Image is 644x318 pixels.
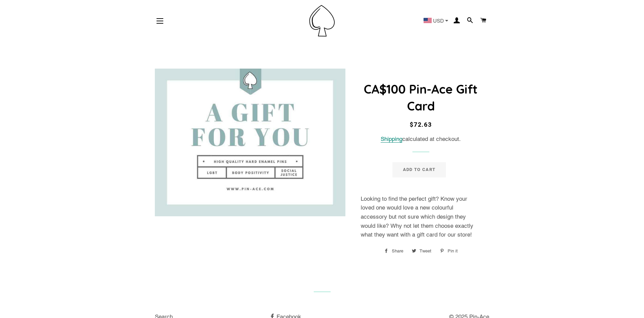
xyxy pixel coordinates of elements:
img: Pin-Ace Gift Card - Pin-Ace [155,69,346,216]
span: $72.63 [410,121,432,128]
button: Add to Cart [392,162,446,177]
div: calculated at checkout. [361,134,481,144]
p: Looking to find the perfect gift? Know your loved one would love a new colourful accessory but no... [361,194,481,239]
h1: CA$100 Pin-Ace Gift Card [361,81,481,115]
span: Share [392,246,407,256]
img: Pin-Ace [309,5,335,36]
span: USD [433,18,444,23]
span: Pin it [448,246,461,256]
span: Tweet [420,246,435,256]
span: Add to Cart [403,167,435,172]
a: Shipping [381,136,402,143]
